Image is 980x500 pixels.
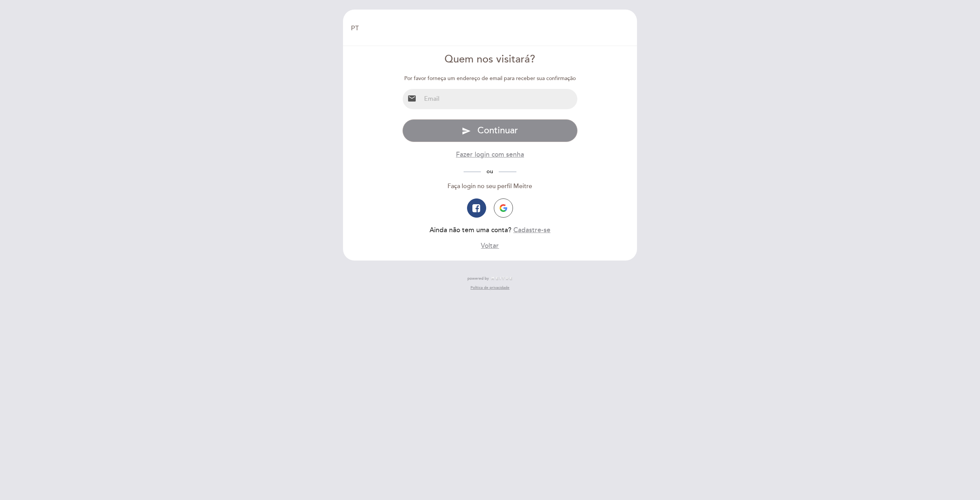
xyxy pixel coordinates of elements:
button: Voltar [481,241,499,251]
i: email [407,94,416,103]
span: Continuar [477,125,518,136]
button: Fazer login com senha [456,150,524,159]
span: powered by [467,276,489,281]
div: Faça login no seu perfil Meitre [402,182,578,191]
span: Ainda não tem uma conta? [430,226,511,234]
button: Cadastre-se [513,225,550,235]
input: Email [421,89,578,109]
div: Por favor forneça um endereço de email para receber sua confirmação [402,75,578,82]
button: send Continuar [402,119,578,142]
a: powered by [467,276,513,281]
i: send [462,126,471,136]
div: Quem nos visitará? [402,52,578,67]
img: MEITRE [491,277,513,280]
img: icon-google.png [500,204,507,212]
a: Política de privacidade [470,285,510,290]
span: ou [481,168,499,175]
